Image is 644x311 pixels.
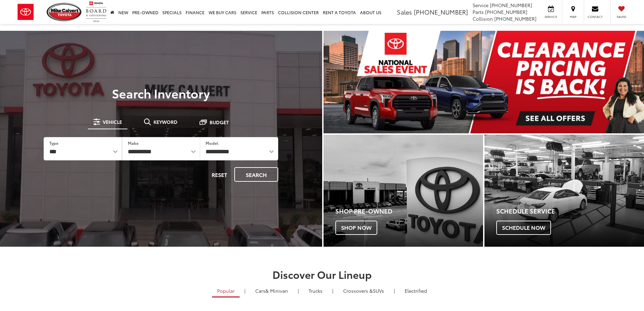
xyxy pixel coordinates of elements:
[243,287,247,294] li: |
[397,7,412,16] span: Sales
[49,140,58,146] label: Type
[392,287,397,294] li: |
[324,135,483,247] a: Shop Pre-Owned Shop Now
[304,285,328,296] a: Trucks
[473,15,493,22] span: Collision
[473,2,488,8] span: Service
[414,7,468,16] span: [PHONE_NUMBER]
[206,140,218,146] label: Model
[343,287,373,294] span: Crossovers &
[473,8,484,15] span: Parts
[47,3,82,21] img: Mike Calvert Toyota
[566,15,580,19] span: Map
[331,287,335,294] li: |
[128,140,139,146] label: Make
[484,135,644,247] a: Schedule Service Schedule Now
[338,285,389,296] a: SUVs
[335,221,377,235] span: Shop Now
[250,285,293,296] a: Cars
[614,15,629,19] span: Saved
[265,287,288,294] span: & Minivan
[28,86,294,100] h3: Search Inventory
[210,120,229,125] span: Budget
[234,167,278,182] button: Search
[484,135,644,247] div: Toyota
[400,285,432,296] a: Electrified
[543,15,558,19] span: Service
[206,167,233,182] button: Reset
[335,208,483,215] h4: Shop Pre-Owned
[588,15,603,19] span: Contact
[212,285,240,297] a: Popular
[496,208,644,215] h4: Schedule Service
[153,119,177,124] span: Keyword
[496,221,551,235] span: Schedule Now
[103,119,122,124] span: Vehicle
[494,15,536,22] span: [PHONE_NUMBER]
[490,2,532,8] span: [PHONE_NUMBER]
[485,8,527,15] span: [PHONE_NUMBER]
[296,287,301,294] li: |
[84,269,560,280] h2: Discover Our Lineup
[324,135,483,247] div: Toyota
